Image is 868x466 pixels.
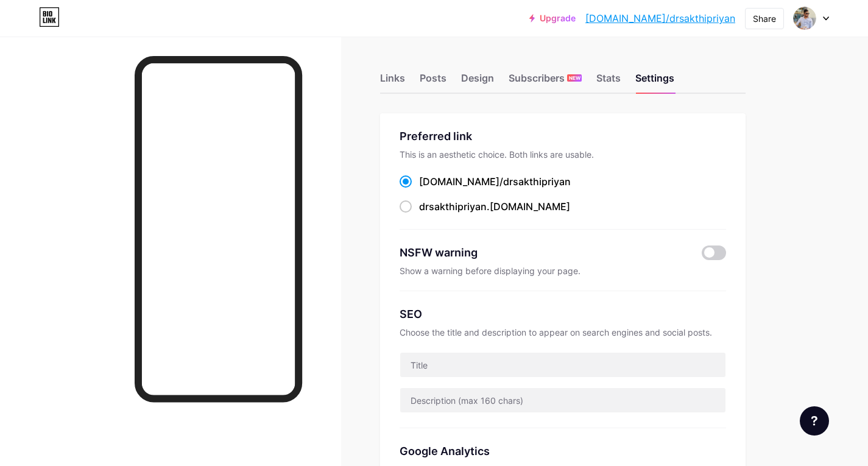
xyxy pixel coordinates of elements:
[400,327,726,337] div: Choose the title and description to appear on search engines and social posts.
[596,71,621,93] div: Stats
[509,71,582,93] div: Subscribers
[400,443,726,459] div: Google Analytics
[400,266,726,276] div: Show a warning before displaying your page.
[380,71,405,93] div: Links
[529,13,576,23] a: Upgrade
[400,244,684,261] div: NSFW warning
[400,353,725,377] input: Title
[400,388,725,412] input: Description (max 160 chars)
[420,71,446,93] div: Posts
[793,7,816,30] img: drsakthipriyan
[419,199,570,214] div: .[DOMAIN_NAME]
[503,175,571,188] span: drsakthipriyan
[753,12,776,25] div: Share
[585,11,735,26] a: [DOMAIN_NAME]/drsakthipriyan
[419,174,571,189] div: [DOMAIN_NAME]/
[400,149,726,160] div: This is an aesthetic choice. Both links are usable.
[400,306,726,322] div: SEO
[419,200,487,213] span: drsakthipriyan
[461,71,494,93] div: Design
[635,71,674,93] div: Settings
[569,74,580,82] span: NEW
[400,128,726,144] div: Preferred link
